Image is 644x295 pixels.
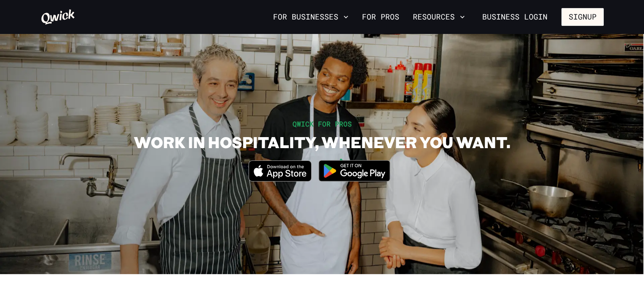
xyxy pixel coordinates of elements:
h1: WORK IN HOSPITALITY, WHENEVER YOU WANT. [134,132,510,152]
button: For Businesses [270,10,352,24]
a: Download on the App Store [249,174,312,183]
button: Signup [561,8,604,26]
a: Business Login [475,8,555,26]
button: Resources [409,10,468,24]
span: QWICK FOR PROS [293,119,352,128]
a: For Pros [359,10,403,24]
img: Get it on Google Play [313,155,395,187]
